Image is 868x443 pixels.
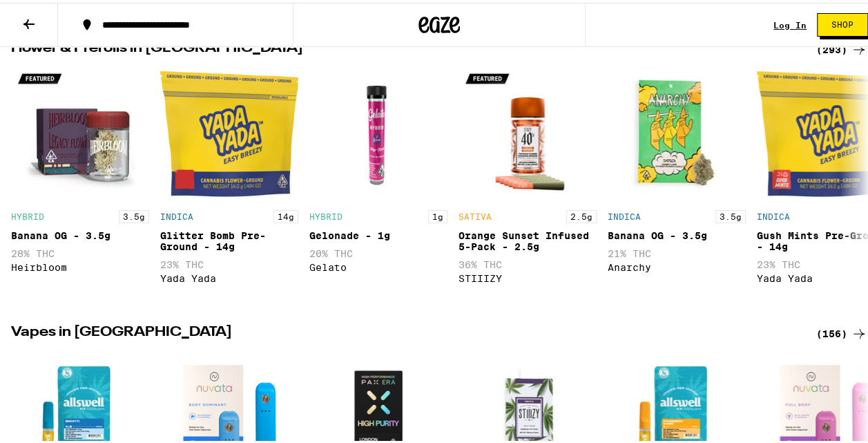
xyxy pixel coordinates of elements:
img: Yada Yada - Glitter Bomb Pre-Ground - 14g [160,62,298,200]
p: 21% THC [608,245,746,256]
div: Gelonade - 1g [309,227,447,238]
a: (293) [816,39,867,55]
p: 3.5g [119,207,149,220]
p: 1g [428,207,447,220]
div: Open page for Banana OG - 3.5g from Anarchy [608,62,746,288]
div: Open page for Glitter Bomb Pre-Ground - 14g from Yada Yada [160,62,298,288]
span: Shop [831,18,853,26]
h2: Vapes in [GEOGRAPHIC_DATA] [11,323,800,339]
div: Orange Sunset Infused 5-Pack - 2.5g [459,227,597,249]
div: Heirbloom [11,259,149,270]
p: HYBRID [309,209,343,218]
p: INDICA [160,209,193,218]
div: Yada Yada [160,270,298,281]
p: 2.5g [566,207,597,220]
p: 36% THC [459,256,597,267]
p: INDICA [608,209,641,218]
p: SATIVA [459,209,492,218]
span: Hi. Need any help? [8,10,99,21]
img: STIIIZY - Orange Sunset Infused 5-Pack - 2.5g [459,62,597,200]
div: Open page for Orange Sunset Infused 5-Pack - 2.5g from STIIIZY [459,62,597,288]
div: Banana OG - 3.5g [11,227,149,238]
div: Anarchy [608,259,746,270]
div: Gelato [309,259,447,270]
p: 14g [273,207,298,220]
button: Shop [817,10,868,34]
h2: Flower & Prerolls in [GEOGRAPHIC_DATA] [11,39,800,55]
a: (156) [816,323,867,339]
img: Anarchy - Banana OG - 3.5g [608,62,746,200]
p: 20% THC [309,245,447,256]
a: Log In [773,18,807,27]
div: Open page for Banana OG - 3.5g from Heirbloom [11,62,149,288]
p: HYBRID [11,209,44,218]
p: 3.5g [715,207,746,220]
div: STIIIZY [459,270,597,281]
p: 28% THC [11,245,149,256]
p: 23% THC [160,256,298,267]
p: INDICA [757,209,790,218]
img: Heirbloom - Banana OG - 3.5g [11,62,149,200]
div: Glitter Bomb Pre-Ground - 14g [160,227,298,249]
div: Banana OG - 3.5g [608,227,746,238]
div: Open page for Gelonade - 1g from Gelato [309,62,447,288]
img: Gelato - Gelonade - 1g [309,62,447,200]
